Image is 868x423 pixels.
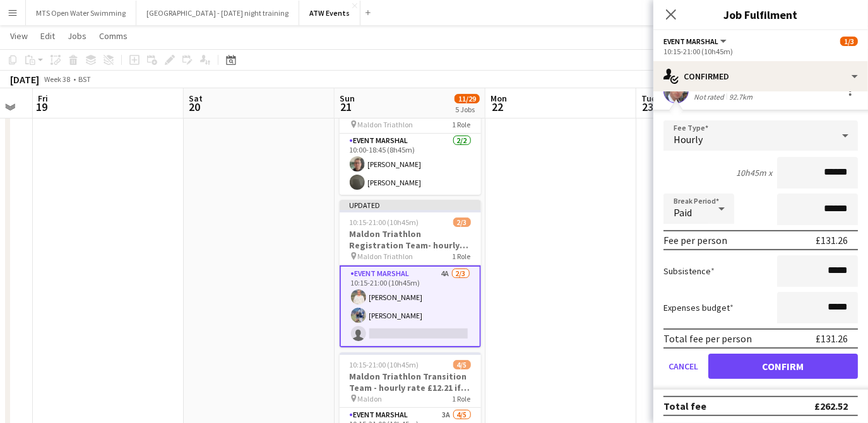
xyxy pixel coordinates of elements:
span: Fri [38,93,48,104]
span: Edit [40,30,55,42]
button: Cancel [663,354,703,379]
span: 11/29 [455,94,480,103]
button: Event Marshal [663,37,728,46]
span: Tue [641,93,656,104]
button: [GEOGRAPHIC_DATA] - [DATE] night training [136,1,299,25]
button: ATW Events [299,1,360,25]
span: View [10,30,28,42]
span: Event Marshal [663,37,718,46]
div: Updated [340,200,481,210]
span: 10:15-21:00 (10h45m) [350,217,419,227]
span: 1 Role [453,394,471,403]
a: View [5,28,33,44]
a: Edit [35,28,60,44]
app-card-role: Event Marshal2/210:00-18:45 (8h45m)[PERSON_NAME][PERSON_NAME] [340,134,481,195]
span: 21 [338,100,355,114]
div: BST [78,74,91,84]
app-job-card: 10:00-18:45 (8h45m)2/2Maldon Triathlon Parking & Bike course - £12.21 per hour if over 21 Maldon ... [340,78,481,195]
span: 1 Role [453,120,471,129]
app-card-role: Event Marshal4A2/310:15-21:00 (10h45m)[PERSON_NAME][PERSON_NAME] [340,265,481,347]
span: 19 [36,100,48,114]
span: 1/3 [840,37,858,46]
div: £262.52 [814,400,848,412]
div: £131.26 [816,234,848,246]
div: Confirmed [653,61,868,91]
h3: Maldon Triathlon Transition Team - hourly rate £12.21 if over 21 [340,371,481,393]
span: Sun [340,93,355,104]
span: 20 [187,100,203,114]
span: 4/5 [453,360,471,369]
button: Confirm [708,354,858,379]
div: Total fee per person [663,332,752,345]
div: £131.26 [816,332,848,345]
span: Paid [674,206,692,219]
div: 92.7km [727,92,755,101]
span: Maldon [358,394,383,403]
button: MTS Open Water Swimming [26,1,136,25]
app-job-card: Updated10:15-21:00 (10h45m)2/3Maldon Triathlon Registration Team- hourly rate - £12.21 if over 21... [340,200,481,347]
a: Comms [94,28,133,44]
span: 10:15-21:00 (10h45m) [350,360,419,369]
span: 2/3 [453,217,471,227]
label: Subsistence [663,265,715,277]
span: 23 [639,100,656,114]
div: Fee per person [663,234,727,246]
span: Comms [99,30,128,42]
span: Maldon Triathlon [358,120,413,129]
span: 22 [489,100,507,114]
span: 1 Role [453,252,471,261]
h3: Maldon Triathlon Registration Team- hourly rate - £12.21 if over 21 [340,228,481,251]
div: 10:15-21:00 (10h45m) [663,47,858,56]
a: Jobs [62,28,92,44]
span: Maldon Triathlon [358,252,413,261]
div: Total fee [663,400,706,412]
span: Week 38 [42,74,73,84]
div: 5 Jobs [455,105,479,114]
div: [DATE] [10,73,39,86]
span: Mon [490,93,507,104]
div: 10h45m x [736,167,772,178]
span: Jobs [68,30,86,42]
h3: Job Fulfilment [653,6,868,23]
div: Not rated [694,92,727,101]
span: Sat [189,93,203,104]
label: Expenses budget [663,302,734,313]
span: Hourly [674,133,703,146]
